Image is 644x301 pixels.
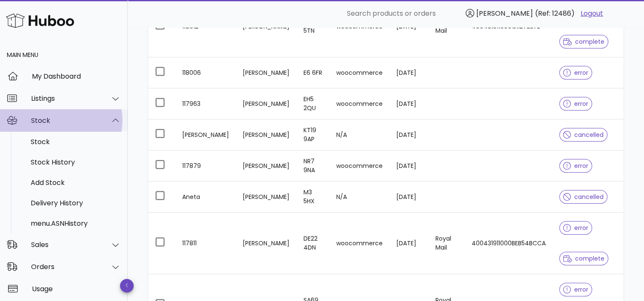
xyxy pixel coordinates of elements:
td: [DATE] [389,213,428,274]
div: Orders [31,263,100,271]
div: Stock History [31,158,121,166]
td: [PERSON_NAME] [236,213,297,274]
div: Usage [32,285,121,293]
td: KT19 9AP [297,119,329,150]
td: Royal Mail [428,213,465,274]
td: woocommerce [329,150,389,182]
div: Listings [31,94,100,102]
td: EH5 2QU [297,88,329,119]
td: 117879 [175,150,236,182]
span: (Ref: 12486) [535,9,575,18]
div: menu.ASNHistory [31,219,121,227]
td: woocommerce [329,213,389,274]
td: Aneta [175,182,236,213]
span: error [563,225,588,231]
td: NR7 9NA [297,150,329,182]
div: My Dashboard [32,72,121,80]
td: [PERSON_NAME] [236,182,297,213]
td: 117811 [175,213,236,274]
span: error [563,70,588,76]
td: [DATE] [389,119,428,150]
td: E6 6FR [297,57,329,88]
td: 117963 [175,88,236,119]
span: error [563,163,588,169]
td: woocommerce [329,57,389,88]
td: [DATE] [389,150,428,182]
span: [PERSON_NAME] [476,9,533,18]
span: error [563,101,588,107]
td: [PERSON_NAME] [236,57,297,88]
span: complete [563,39,604,45]
img: Huboo Logo [6,11,74,30]
span: cancelled [563,132,604,138]
td: N/A [329,119,389,150]
div: Stock [31,116,100,125]
span: error [563,287,588,292]
td: [PERSON_NAME] [175,119,236,150]
td: [DATE] [389,57,428,88]
span: complete [563,256,604,261]
td: [PERSON_NAME] [236,150,297,182]
td: [DATE] [389,88,428,119]
td: [PERSON_NAME] [236,88,297,119]
td: [PERSON_NAME] [236,119,297,150]
td: woocommerce [329,88,389,119]
div: Add Stock [31,179,121,187]
div: Stock [31,138,121,146]
td: M3 5HX [297,182,329,213]
td: 400431911000BEB54BCCA [465,213,552,274]
a: Logout [581,9,603,19]
div: Sales [31,241,100,249]
td: 118006 [175,57,236,88]
span: cancelled [563,194,604,200]
div: Delivery History [31,199,121,207]
td: DE22 4DN [297,213,329,274]
td: N/A [329,182,389,213]
td: [DATE] [389,182,428,213]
